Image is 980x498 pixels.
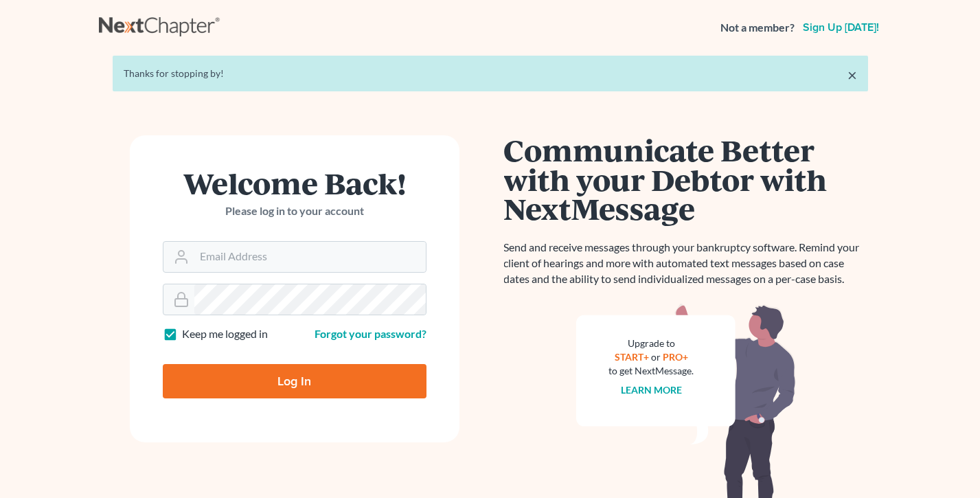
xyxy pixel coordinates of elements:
h1: Welcome Back! [163,168,426,198]
div: Upgrade to [609,337,694,350]
a: PRO+ [663,351,688,363]
a: Forgot your password? [315,327,426,340]
span: or [651,351,661,363]
input: Log In [163,364,426,398]
p: Send and receive messages through your bankruptcy software. Remind your client of hearings and mo... [504,240,868,287]
a: Learn more [621,384,682,396]
p: Please log in to your account [163,203,426,219]
div: Thanks for stopping by! [124,67,857,80]
a: Sign up [DATE]! [800,22,882,33]
strong: Not a member? [720,20,795,36]
h1: Communicate Better with your Debtor with NextMessage [504,135,868,223]
div: to get NextMessage. [609,364,694,378]
a: × [847,67,857,83]
label: Keep me logged in [182,326,268,342]
a: START+ [615,351,649,363]
input: Email Address [194,242,426,272]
